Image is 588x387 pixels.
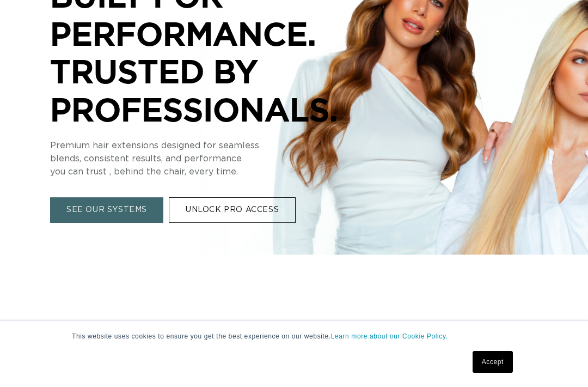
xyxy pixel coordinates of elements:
[50,140,377,153] p: Premium hair extensions designed for seamless
[331,332,448,340] a: Learn more about our Cookie Policy.
[50,198,163,223] a: SEE OUR SYSTEMS
[72,331,516,341] p: This website uses cookies to ensure you get the best experience on our website.
[473,351,513,373] a: Accept
[534,335,588,387] iframe: Chat Widget
[50,153,377,166] p: blends, consistent results, and performance
[169,198,296,223] a: UNLOCK PRO ACCESS
[50,166,377,179] p: you can trust , behind the chair, every time.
